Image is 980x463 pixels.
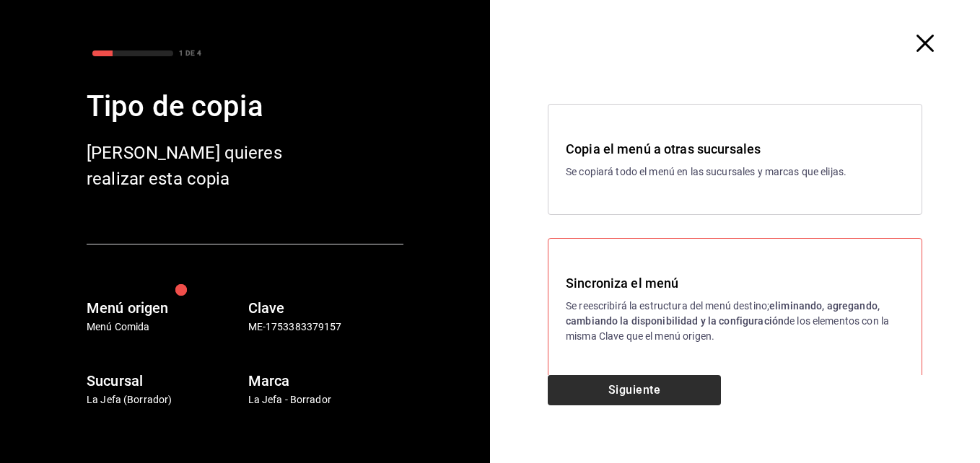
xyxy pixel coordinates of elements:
p: La Jefa (Borrador) [87,392,242,407]
p: La Jefa - Borrador [248,392,404,407]
p: Se copiará todo el menú en las sucursales y marcas que elijas. [566,164,904,180]
h3: Copia el menú a otras sucursales [566,139,904,159]
div: Tipo de copia [87,85,403,128]
p: Menú Comida [87,319,242,335]
h6: Menú origen [87,296,242,319]
h6: Clave [248,296,404,319]
div: 1 DE 4 [179,48,201,58]
h3: Sincroniza el menú [566,273,904,293]
p: Se reescribirá la estructura del menú destino; de los elementos con la misma Clave que el menú or... [566,299,904,344]
p: ME-1753383379157 [248,319,404,335]
button: Siguiente [548,375,721,405]
div: [PERSON_NAME] quieres realizar esta copia [87,140,318,192]
h6: Sucursal [87,369,242,392]
h6: Marca [248,369,404,392]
